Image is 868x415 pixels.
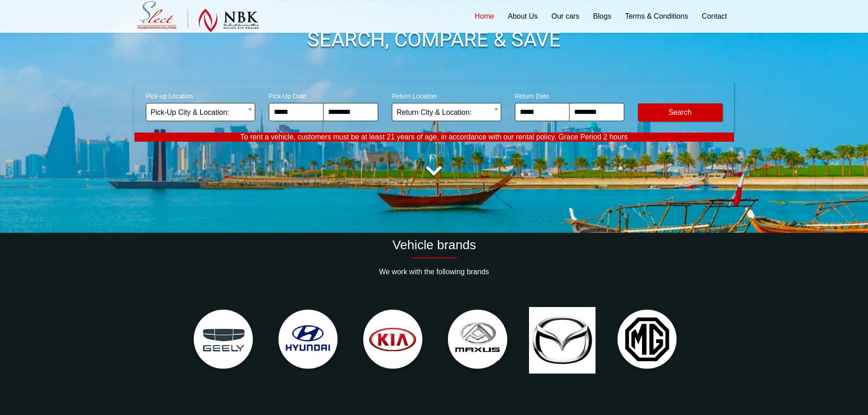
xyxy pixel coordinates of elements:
[355,302,431,378] img: Kia
[134,133,734,142] p: To rent a vehicle, customers must be at least 21 years of age, in accordance with our rental poli...
[397,103,496,122] span: Return City & Location:
[146,87,255,103] span: Pick-up Location
[524,302,600,378] img: Mazda
[134,237,734,253] h2: Vehicle brands
[392,87,501,103] span: Return Location
[392,103,501,121] span: Return City & Location:
[609,302,685,378] img: MG
[185,302,261,378] img: Geely
[134,29,734,50] h1: SEARCH, COMPARE & SAVE
[151,103,250,122] span: Pick-Up City & Location:
[270,302,346,378] img: Hyundai
[137,1,259,32] img: Select Rent a Car
[134,267,734,277] p: We work with the following brands
[440,302,515,378] img: Maxus
[638,103,723,122] button: Modify Search
[146,103,255,121] span: Pick-Up City & Location:
[515,87,624,103] span: Return Date
[269,87,378,103] span: Pick-Up Date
